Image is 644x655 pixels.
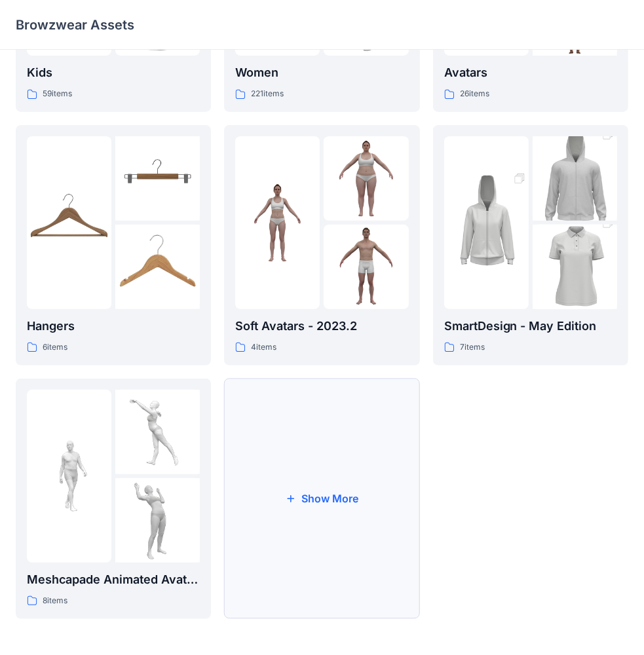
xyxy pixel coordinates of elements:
p: Avatars [444,64,617,82]
p: 4 items [251,341,276,354]
img: folder 2 [115,136,200,221]
p: Browzwear Assets [16,16,134,34]
img: folder 1 [235,180,320,265]
img: folder 1 [444,159,529,286]
img: folder 3 [115,225,200,309]
p: SmartDesign - May Edition [444,317,617,335]
p: 6 items [43,341,67,354]
img: folder 1 [27,434,111,518]
p: Soft Avatars - 2023.2 [235,317,408,335]
img: folder 1 [27,180,111,265]
p: 221 items [251,87,284,101]
p: 8 items [43,594,67,608]
p: Kids [27,64,200,82]
img: folder 3 [115,478,200,563]
p: 59 items [43,87,72,101]
img: folder 2 [324,136,408,221]
img: folder 3 [533,204,617,331]
a: folder 1folder 2folder 3Soft Avatars - 2023.24items [224,125,419,365]
img: folder 3 [324,225,408,309]
p: Women [235,64,408,82]
img: folder 2 [533,115,617,242]
img: folder 2 [115,390,200,474]
p: Hangers [27,317,200,335]
button: Show More [224,379,419,619]
a: folder 1folder 2folder 3Hangers6items [16,125,211,365]
a: folder 1folder 2folder 3Meshcapade Animated Avatars8items [16,379,211,619]
a: folder 1folder 2folder 3SmartDesign - May Edition7items [433,125,628,365]
p: Meshcapade Animated Avatars [27,571,200,589]
p: 7 items [460,341,485,354]
p: 26 items [460,87,489,101]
